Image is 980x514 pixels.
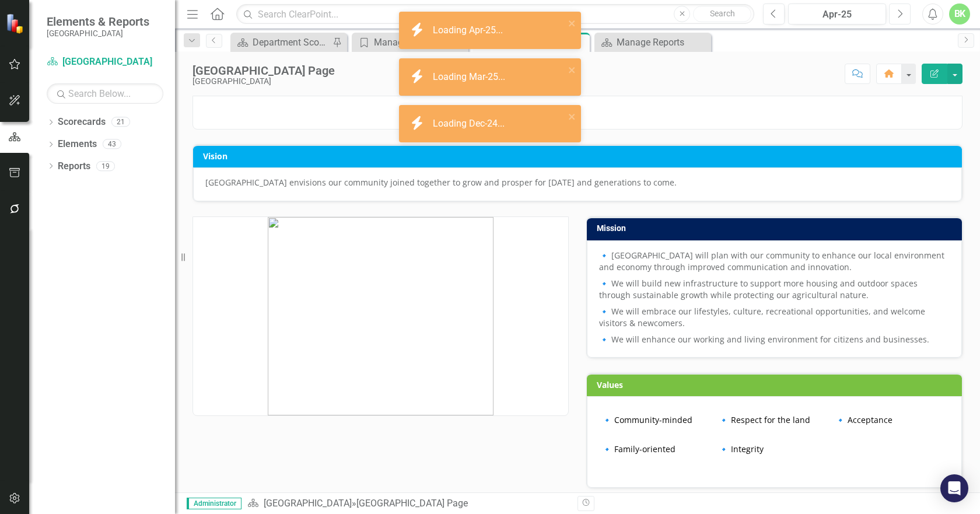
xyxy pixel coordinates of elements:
img: ClearPoint Strategy [6,13,26,33]
div: [GEOGRAPHIC_DATA] [192,77,335,86]
div: Loading Dec-24... [433,117,508,131]
div: Manage Reports [617,35,708,50]
a: [GEOGRAPHIC_DATA] [264,498,352,509]
div: 19 [96,161,115,171]
td: 🔹 Integrity [716,435,832,464]
div: [GEOGRAPHIC_DATA] Page [192,64,335,77]
button: BK [949,4,970,25]
a: [GEOGRAPHIC_DATA] [47,55,163,69]
span: Elements & Reports [47,15,149,29]
input: Search Below... [47,83,163,104]
span: Administrator [187,498,242,509]
div: Apr-25 [792,8,882,22]
td: 🔹 Respect for the land [716,405,832,435]
p: 🔹 We will embrace our lifestyles, culture, recreational opportunities, and welcome visitors & new... [599,303,950,331]
a: Manage Reports [597,35,708,50]
h3: Vision [203,152,956,160]
div: [GEOGRAPHIC_DATA] Page [356,498,468,509]
p: [GEOGRAPHIC_DATA] envisions our community joined together to grow and prosper for [DATE] and gene... [205,177,950,188]
a: Department Scorecard: Planning and Building [233,35,330,50]
td: 🔹 Family-oriented [599,435,716,464]
td: 🔹 Acceptance [832,405,949,435]
button: Apr-25 [788,4,886,25]
a: Elements [58,138,97,151]
div: 43 [103,139,121,149]
p: 🔹 We will build new infrastructure to support more housing and outdoor spaces through sustainable... [599,275,950,303]
h3: Mission [597,224,956,233]
div: Loading Apr-25... [433,24,506,37]
p: 🔹 Community-minded [602,414,713,426]
div: Open Intercom Messenger [940,474,968,502]
p: 🔹 [GEOGRAPHIC_DATA] will plan with our community to enhance our local environment and economy thr... [599,250,950,275]
small: [GEOGRAPHIC_DATA] [47,29,149,38]
span: Search [710,9,735,18]
h3: Values [597,380,956,389]
button: close [568,63,576,76]
button: Search [693,6,751,22]
a: Manage Elements [355,35,466,50]
button: close [568,110,576,123]
div: » [247,497,569,510]
div: Manage Elements [374,35,466,50]
a: Reports [58,160,90,173]
div: Loading Mar-25... [433,71,508,84]
p: 🔹 We will enhance our working and living environment for citizens and businesses. [599,331,950,345]
div: Department Scorecard: Planning and Building [253,35,330,50]
div: 21 [111,117,130,127]
button: close [568,16,576,30]
a: Scorecards [58,116,106,129]
input: Search ClearPoint... [236,4,754,25]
